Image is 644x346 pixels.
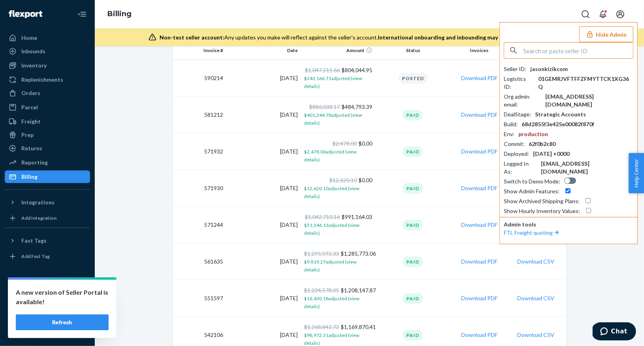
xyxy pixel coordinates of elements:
[461,111,498,119] button: Download PDF
[66,245,174,268] p: Timestamp in UTC of when the shipment was delivered.
[461,331,498,339] button: Download PDF
[304,184,372,200] button: $12,620.10adjusted (view details)
[504,187,560,195] div: Show Admin Features :
[304,258,372,273] button: $9,819.27adjusted (view details)
[173,170,227,207] td: 571930
[5,101,90,114] a: Parcel
[21,198,54,206] div: Integrations
[403,183,423,194] div: Paid
[5,297,90,310] button: Talk to Support
[173,97,227,133] td: 581212
[461,221,498,229] button: Download PDF
[329,177,357,183] span: $12,620.10
[21,89,40,97] div: Orders
[5,115,90,128] a: Freight
[5,212,90,224] a: Add Integration
[173,133,227,170] td: 571932
[301,170,376,207] td: $0.00
[304,332,359,346] span: $98,972.31 adjusted (view details)
[504,110,531,118] div: DealStage :
[5,324,90,337] button: Give Feedback
[304,259,357,273] span: $9,819.27 adjusted (view details)
[66,174,174,197] p: Timestamp in UTC of when the shipment was created.
[66,215,174,227] p: Date the shipment was shipped.
[579,26,633,42] button: Hide Admin
[21,47,45,55] div: Inbounds
[533,150,569,158] div: [DATE] +0000
[301,243,376,280] td: $1,285,773.06
[378,34,582,41] span: International onboarding and inbounding may not work during impersonation.
[12,16,178,29] div: 532 Orders - Shipments Report
[301,60,376,97] td: $804,044.95
[504,221,633,228] p: Admin tools
[504,150,529,158] div: Deployed :
[21,118,41,125] div: Freight
[504,229,561,236] a: FTL Freight quoting
[304,250,339,257] span: $1,295,592.33
[332,140,357,147] span: $2,478.00
[5,129,90,141] a: Prep
[9,10,42,18] img: Flexport logo
[226,41,301,60] th: Date
[301,133,376,170] td: $0.00
[66,146,102,154] strong: Description
[304,149,357,163] span: $2,478.00 adjusted (view details)
[5,284,90,296] a: Settings
[504,178,560,185] div: Switch to Demo Mode :
[5,310,90,323] a: Help Center
[301,280,376,317] td: $1,208,147.87
[21,103,38,111] div: Parcel
[16,314,109,330] button: Refresh
[226,170,301,207] td: [DATE]
[461,184,498,192] button: Download PDF
[21,76,63,84] div: Replenishments
[403,110,423,120] div: Paid
[21,173,38,181] div: Billing
[16,215,59,227] p: Ship Date
[160,34,582,41] div: Any updates you make will reflect against the seller's account.
[226,60,301,97] td: [DATE]
[5,170,90,183] a: Billing
[12,39,178,53] h2: Description
[403,293,423,304] div: Paid
[461,148,498,155] button: Download PDF
[593,322,636,342] iframe: Opens a widget where you can chat to one of our agents
[504,93,542,108] div: Org admin email :
[305,213,340,220] span: $1,042,710.16
[518,130,548,138] div: production
[461,294,498,302] button: Download PDF
[226,243,301,280] td: [DATE]
[173,207,227,243] td: 571244
[21,253,50,260] div: Add Fast Tag
[304,324,339,330] span: $1,268,842.72
[5,156,90,169] a: Reporting
[304,112,362,126] span: $401,244.78 adjusted (view details)
[5,73,90,86] a: Replenishments
[504,160,537,176] div: Logged In As :
[5,45,90,58] a: Inbounds
[504,130,514,138] div: Env :
[376,41,450,60] th: Status
[403,330,423,340] div: Paid
[541,160,633,176] div: [EMAIL_ADDRESS][DOMAIN_NAME]
[173,243,227,280] td: 561635
[173,60,227,97] td: 590214
[12,57,178,103] p: This report aims to provide sellers with information on shipments of DTC Orders, including when t...
[21,34,37,42] div: Home
[504,197,580,205] div: Show Archived Shipping Plans :
[5,87,90,99] a: Orders
[107,9,131,18] a: Billing
[5,142,90,155] a: Returns
[539,75,633,91] div: 01GEMRJVFTFFZFMYTTCK1XG36Q
[5,59,90,72] a: Inventory
[5,250,90,263] a: Add Fast Tag
[304,74,372,90] button: $243,166.71adjusted (view details)
[304,111,372,127] button: $401,244.78adjusted (view details)
[461,258,498,266] button: Download PDF
[226,133,301,170] td: [DATE]
[13,242,62,283] td: Delivery Time
[504,120,518,128] div: Build :
[21,159,48,166] div: Reporting
[504,65,526,73] div: Seller ID :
